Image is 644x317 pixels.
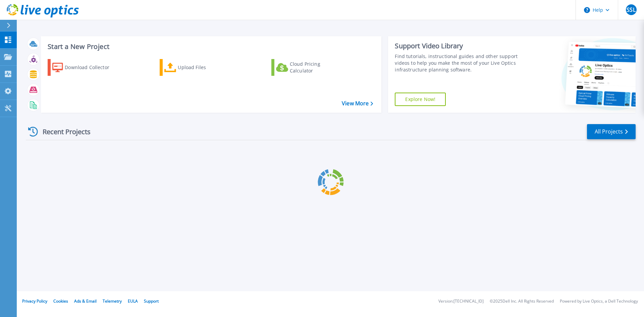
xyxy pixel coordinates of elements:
li: Version: [TECHNICAL_ID] [438,299,484,304]
div: Download Collector [65,61,118,74]
a: Explore Now! [395,93,446,106]
a: Download Collector [48,59,122,76]
li: © 2025 Dell Inc. All Rights Reserved [490,299,554,304]
span: SSL [627,7,635,12]
h3: Start a New Project [48,43,373,50]
div: Upload Files [178,61,231,74]
div: Recent Projects [26,123,100,140]
a: EULA [128,298,138,304]
a: All Projects [587,124,636,139]
div: Cloud Pricing Calculator [290,61,343,74]
li: Powered by Live Optics, a Dell Technology [560,299,638,304]
a: Ads & Email [74,298,97,304]
a: View More [342,100,373,107]
a: Cloud Pricing Calculator [271,59,346,76]
a: Support [144,298,159,304]
a: Telemetry [103,298,122,304]
a: Cookies [53,298,68,304]
div: Find tutorials, instructional guides and other support videos to help you make the most of your L... [395,53,521,73]
div: Support Video Library [395,42,521,50]
a: Upload Files [160,59,234,76]
a: Privacy Policy [22,298,47,304]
